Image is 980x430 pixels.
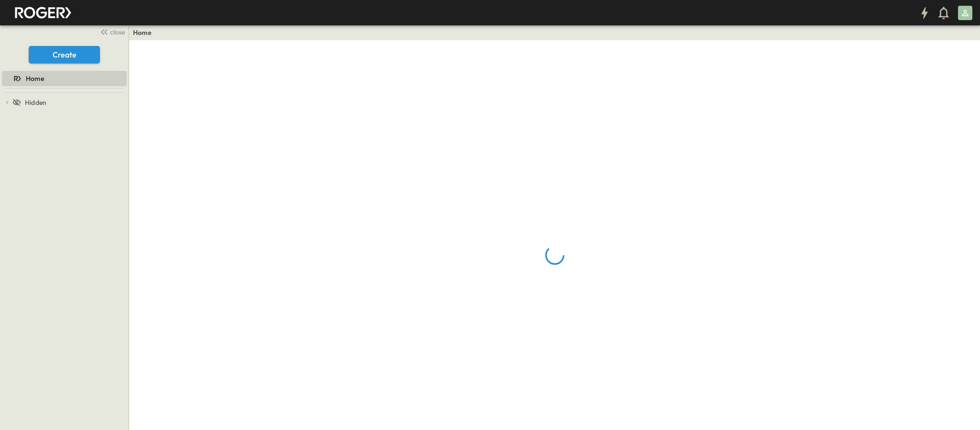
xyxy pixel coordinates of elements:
[96,25,127,38] button: close
[25,98,46,107] span: Hidden
[2,72,125,85] a: Home
[29,46,100,63] button: Create
[26,74,44,83] span: Home
[133,28,157,37] nav: breadcrumbs
[133,28,152,37] a: Home
[110,27,125,37] span: close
